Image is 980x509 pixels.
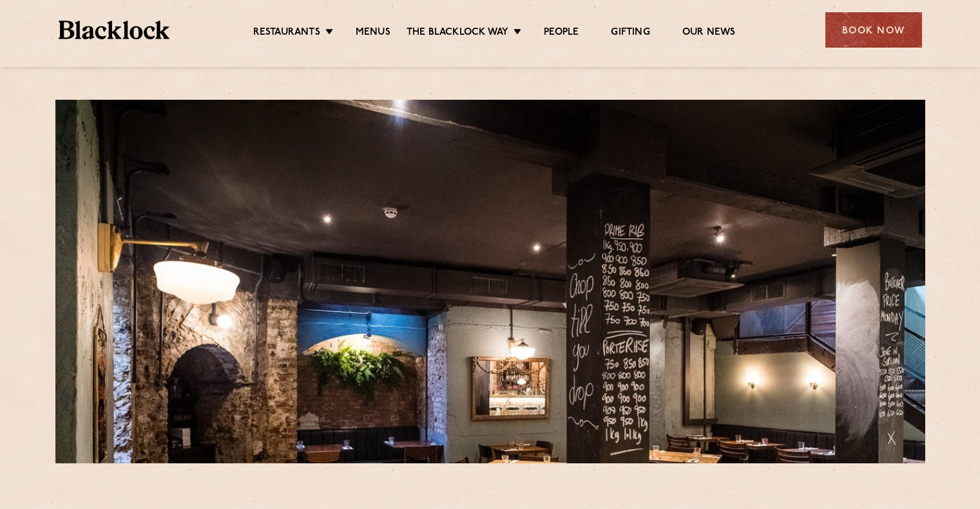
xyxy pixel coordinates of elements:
[59,21,170,39] img: BL_Textured_Logo-footer-cropped.svg
[407,26,508,41] a: The Blacklock Way
[682,26,736,41] a: Our News
[825,12,922,48] div: Book Now
[253,26,320,41] a: Restaurants
[611,26,649,41] a: Gifting
[544,26,579,41] a: People
[356,26,390,41] a: Menus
